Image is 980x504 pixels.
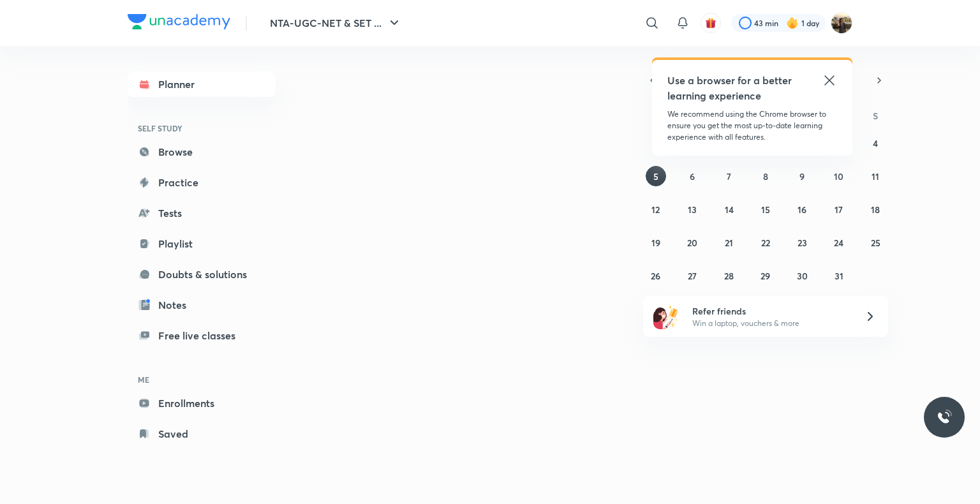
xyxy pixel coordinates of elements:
[763,170,768,182] abbr: October 8, 2025
[831,12,852,34] img: Soumya singh
[719,232,739,253] button: October 21, 2025
[128,292,276,318] a: Notes
[829,199,849,219] button: October 17, 2025
[755,166,776,186] button: October 8, 2025
[692,304,849,318] h6: Refer friends
[755,199,776,219] button: October 15, 2025
[755,265,776,286] button: October 29, 2025
[646,265,666,286] button: October 26, 2025
[873,137,878,149] abbr: October 4, 2025
[725,237,733,249] abbr: October 21, 2025
[653,304,679,329] img: referral
[724,270,734,282] abbr: October 28, 2025
[792,166,812,186] button: October 9, 2025
[653,170,658,182] abbr: October 5, 2025
[667,73,794,103] h5: Use a browser for a better learning experience
[651,204,660,216] abbr: October 12, 2025
[786,17,799,29] img: streak
[829,232,849,253] button: October 24, 2025
[792,265,812,286] button: October 30, 2025
[719,199,739,219] button: October 14, 2025
[871,237,880,249] abbr: October 25, 2025
[651,270,660,282] abbr: October 26, 2025
[835,204,843,216] abbr: October 17, 2025
[688,204,697,216] abbr: October 13, 2025
[829,166,849,186] button: October 10, 2025
[834,170,843,182] abbr: October 10, 2025
[128,421,276,447] a: Saved
[646,166,666,186] button: October 5, 2025
[937,410,952,425] img: ttu
[651,237,660,249] abbr: October 19, 2025
[725,204,734,216] abbr: October 14, 2025
[719,166,739,186] button: October 7, 2025
[755,232,776,253] button: October 22, 2025
[682,166,702,186] button: October 6, 2025
[865,166,886,186] button: October 11, 2025
[865,232,886,253] button: October 25, 2025
[128,71,276,97] a: Planner
[682,265,702,286] button: October 27, 2025
[799,170,805,182] abbr: October 9, 2025
[834,237,843,249] abbr: October 24, 2025
[128,14,230,33] a: Company Logo
[688,270,697,282] abbr: October 27, 2025
[128,323,276,348] a: Free live classes
[682,199,702,219] button: October 13, 2025
[262,10,410,36] button: NTA-UGC-NET & SET ...
[727,170,731,182] abbr: October 7, 2025
[128,390,276,416] a: Enrollments
[792,199,812,219] button: October 16, 2025
[690,170,695,182] abbr: October 6, 2025
[798,204,806,216] abbr: October 16, 2025
[872,170,879,182] abbr: October 11, 2025
[128,262,276,287] a: Doubts & solutions
[873,110,878,122] abbr: Saturday
[792,232,812,253] button: October 23, 2025
[128,200,276,226] a: Tests
[682,232,702,253] button: October 20, 2025
[667,108,837,143] p: We recommend using the Chrome browser to ensure you get the most up-to-date learning experience w...
[829,265,849,286] button: October 31, 2025
[128,139,276,165] a: Browse
[761,270,770,282] abbr: October 29, 2025
[705,17,716,29] img: avatar
[701,13,721,33] button: avatar
[871,204,880,216] abbr: October 18, 2025
[719,265,739,286] button: October 28, 2025
[646,232,666,253] button: October 19, 2025
[865,199,886,219] button: October 18, 2025
[798,237,807,249] abbr: October 23, 2025
[128,369,276,390] h6: ME
[761,237,770,249] abbr: October 22, 2025
[692,318,849,329] p: Win a laptop, vouchers & more
[646,199,666,219] button: October 12, 2025
[687,237,697,249] abbr: October 20, 2025
[128,117,276,139] h6: SELF STUDY
[797,270,808,282] abbr: October 30, 2025
[835,270,843,282] abbr: October 31, 2025
[865,133,886,153] button: October 4, 2025
[128,231,276,256] a: Playlist
[761,204,770,216] abbr: October 15, 2025
[128,170,276,195] a: Practice
[128,14,230,29] img: Company Logo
